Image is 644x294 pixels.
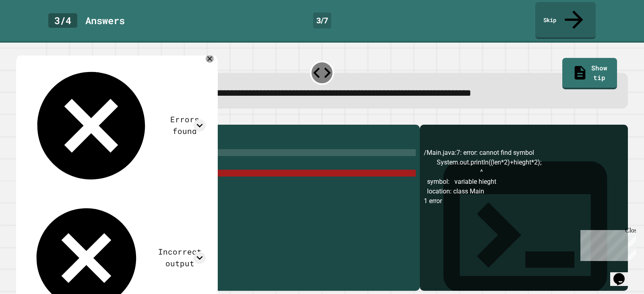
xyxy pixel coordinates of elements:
[577,227,636,261] iframe: chat widget
[164,114,206,137] div: Errors found
[3,3,56,51] div: Chat with us now!Close
[313,12,331,29] div: 3 / 7
[610,262,636,286] iframe: chat widget
[48,13,77,28] div: 3 / 4
[562,58,617,89] a: Show tip
[424,148,624,291] div: /Main.java:7: error: cannot find symbol System.out.println((len*2)+hieght*2); ^ symbol: variable ...
[535,2,596,39] a: Skip
[154,246,206,269] div: Incorrect output
[85,13,125,28] div: Answer s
